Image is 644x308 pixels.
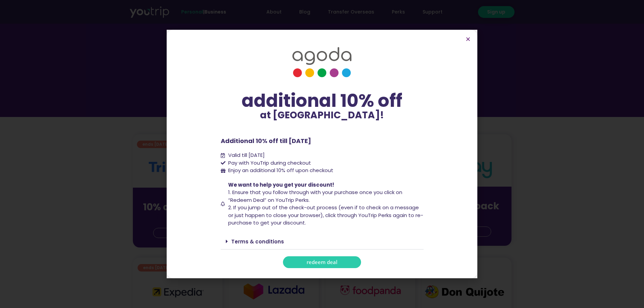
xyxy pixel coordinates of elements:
span: 2. If you jump out of the check-out process (even if to check on a message or just happen to clos... [228,204,423,226]
a: Terms & conditions [231,238,284,245]
a: redeem deal [283,256,361,268]
span: Pay with YouTrip during checkout [226,159,311,167]
span: Enjoy an additional 10% off upon checkout [228,167,333,174]
span: 1. Ensure that you follow through with your purchase once you click on “Redeem Deal” on YouTrip P... [228,189,402,204]
div: Terms & conditions [221,234,424,250]
span: Valid till [DATE] [226,151,265,159]
span: redeem deal [307,260,337,265]
a: Close [466,37,471,42]
p: Additional 10% off till [DATE] [221,136,424,145]
span: We want to help you get your discount! [228,181,334,188]
p: at [GEOGRAPHIC_DATA]! [221,111,424,120]
div: additional 10% off [221,91,424,111]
